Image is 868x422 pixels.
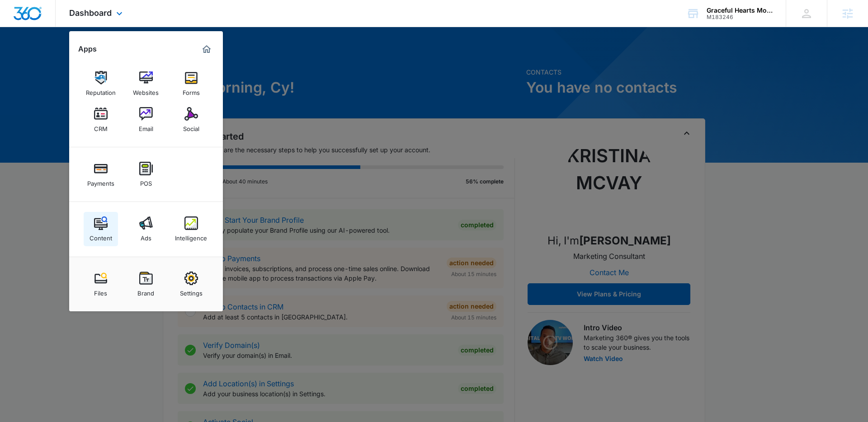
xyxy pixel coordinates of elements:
div: Websites [133,84,159,96]
div: Files [94,285,107,297]
a: Settings [174,267,208,301]
div: Forms [183,84,200,96]
div: Settings [180,285,203,297]
a: Intelligence [174,212,208,246]
a: Marketing 360® Dashboard [199,42,214,56]
a: Email [129,103,163,137]
a: Reputation [84,66,118,101]
a: Brand [129,267,163,301]
a: POS [129,157,163,192]
h2: Apps [78,45,97,53]
a: Social [174,103,208,137]
div: CRM [94,121,108,132]
a: Ads [129,212,163,246]
a: Content [84,212,118,246]
div: account name [707,7,773,14]
div: Payments [87,175,114,187]
a: Websites [129,66,163,101]
div: account id [707,14,773,20]
div: Intelligence [175,230,207,242]
div: Brand [137,285,154,297]
span: Dashboard [69,8,112,18]
a: Forms [174,66,208,101]
div: Ads [141,230,151,242]
a: Files [84,267,118,301]
div: Content [90,230,112,242]
a: Payments [84,157,118,192]
div: Email [139,121,153,132]
div: Social [183,121,199,132]
a: CRM [84,103,118,137]
div: Reputation [86,84,116,96]
div: POS [140,175,152,187]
